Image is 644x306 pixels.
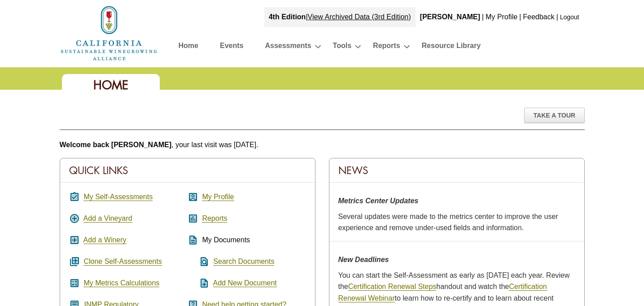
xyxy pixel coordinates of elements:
i: assessment [188,213,198,224]
a: Add a Vineyard [83,214,132,223]
div: Take A Tour [524,108,585,123]
b: [PERSON_NAME] [420,13,480,21]
p: , your last visit was [DATE]. [60,139,585,151]
img: logo_cswa2x.png [60,4,158,62]
div: | [518,7,522,27]
a: Search Documents [213,258,274,266]
a: Clone Self-Assessments [83,258,162,266]
a: My Profile [202,193,234,201]
div: Quick Links [60,158,315,183]
i: find_in_page [188,256,210,267]
span: Several updates were made to the metrics center to improve the user experience and remove under-u... [338,213,558,232]
i: add_box [69,235,80,245]
i: assignment_turned_in [69,192,80,202]
a: Reports [202,214,227,223]
strong: 4th Edition [269,13,306,21]
a: View Archived Data (3rd Edition) [308,13,411,21]
a: My Self-Assessments [83,193,153,201]
i: description [188,235,198,245]
a: Assessments [265,39,311,55]
a: Certification Renewal Steps [348,283,437,291]
i: calculate [69,278,80,289]
strong: Metrics Center Updates [338,197,419,205]
b: Welcome back [PERSON_NAME] [60,141,172,149]
i: queue [69,256,80,267]
div: News [329,158,584,183]
a: My Metrics Calculations [83,279,159,287]
a: Certification Renewal Webinar [338,283,547,302]
span: My Documents [202,236,250,244]
a: Tools [333,39,351,55]
a: Add New Document [213,279,277,287]
div: | [481,7,485,27]
a: Logout [560,13,579,21]
div: | [264,7,416,27]
div: | [556,7,559,27]
a: Add a Winery [83,236,127,244]
i: account_box [188,192,198,202]
span: Home [93,77,128,93]
i: note_add [188,278,210,289]
a: Home [60,29,158,36]
a: Home [179,39,198,55]
strong: New Deadlines [338,256,389,263]
a: Events [220,39,243,55]
i: add_circle [69,213,80,224]
a: Resource Library [422,39,481,55]
a: Reports [373,39,400,55]
a: Feedback [523,13,554,21]
a: My Profile [486,13,517,21]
